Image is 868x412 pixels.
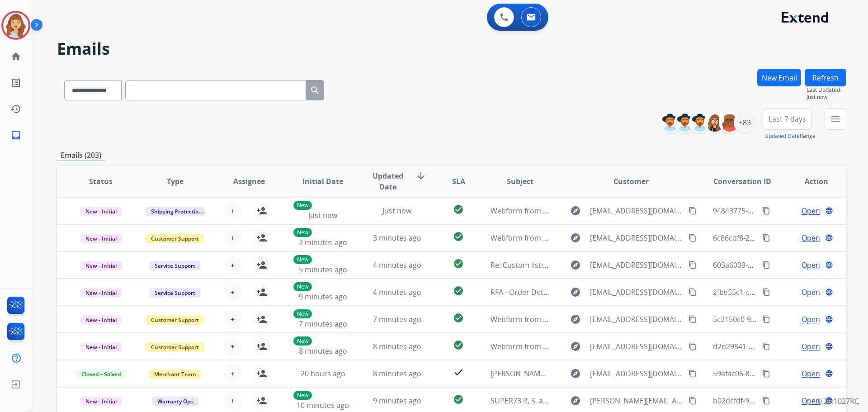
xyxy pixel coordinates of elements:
[231,395,235,406] span: +
[570,395,581,406] mat-icon: explore
[233,176,265,187] span: Assignee
[590,205,683,216] span: [EMAIL_ADDRESS][DOMAIN_NAME]
[293,255,312,264] p: New
[570,314,581,325] mat-icon: explore
[818,396,859,407] p: 0.20.1027RC
[293,391,312,400] p: New
[590,314,683,325] span: [EMAIL_ADDRESS][DOMAIN_NAME]
[762,207,770,215] mat-icon: content_copy
[807,86,846,94] span: Last Updated:
[256,287,267,298] mat-icon: person_add
[590,287,683,298] span: [EMAIL_ADDRESS][DOMAIN_NAME]
[713,396,846,406] span: b02dcfdf-9dea-48c2-b287-4dc085cd9f5f
[152,397,198,406] span: Warranty Ops
[299,319,347,329] span: 7 minutes ago
[590,395,683,406] span: [PERSON_NAME][EMAIL_ADDRESS][PERSON_NAME][DOMAIN_NAME]
[231,205,235,216] span: +
[310,85,321,96] mat-icon: search
[802,341,820,352] span: Open
[570,205,581,216] mat-icon: explore
[802,260,820,270] span: Open
[80,342,122,352] span: New - Initial
[293,228,312,237] p: New
[89,176,113,187] span: Status
[825,234,833,242] mat-icon: language
[762,369,770,378] mat-icon: content_copy
[762,315,770,323] mat-icon: content_copy
[231,287,235,298] span: +
[764,133,800,140] button: Updated Date
[256,368,267,379] mat-icon: person_add
[256,395,267,406] mat-icon: person_add
[689,234,697,242] mat-icon: content_copy
[590,341,683,352] span: [EMAIL_ADDRESS][DOMAIN_NAME]
[146,315,204,325] span: Customer Support
[299,346,347,356] span: 8 minutes ago
[149,261,201,270] span: Service Support
[80,234,122,243] span: New - Initial
[224,392,242,410] button: +
[3,13,28,38] img: avatar
[713,260,851,270] span: 603a6009-990b-4bb7-a08f-fbaea009e2db
[491,233,695,243] span: Webform from [EMAIL_ADDRESS][DOMAIN_NAME] on [DATE]
[805,69,846,86] button: Refresh
[452,176,465,187] span: SLA
[491,206,695,216] span: Webform from [EMAIL_ADDRESS][DOMAIN_NAME] on [DATE]
[825,261,833,269] mat-icon: language
[256,260,267,270] mat-icon: person_add
[293,309,312,318] p: New
[590,368,683,379] span: [EMAIL_ADDRESS][DOMAIN_NAME]
[373,369,421,379] span: 8 minutes ago
[10,130,21,141] mat-icon: inbox
[825,342,833,350] mat-icon: language
[10,77,21,88] mat-icon: list_alt
[10,104,21,114] mat-icon: history
[256,205,267,216] mat-icon: person_add
[373,287,421,297] span: 4 minutes ago
[149,288,201,298] span: Service Support
[373,233,421,243] span: 3 minutes ago
[453,313,464,323] mat-icon: check_circle
[146,234,204,243] span: Customer Support
[231,232,235,243] span: +
[713,176,771,187] span: Conversation ID
[507,176,533,187] span: Subject
[453,258,464,269] mat-icon: check_circle
[373,396,421,406] span: 9 minutes ago
[293,336,312,346] p: New
[373,314,421,324] span: 7 minutes ago
[570,341,581,352] mat-icon: explore
[256,341,267,352] mat-icon: person_add
[231,314,235,325] span: +
[802,395,820,406] span: Open
[293,282,312,291] p: New
[807,94,846,101] span: Just now
[293,201,312,210] p: New
[231,368,235,379] span: +
[734,112,755,133] div: +83
[713,233,849,243] span: 6c86cdf8-2d16-4366-a02c-681f6185e6db
[802,205,820,216] span: Open
[491,287,754,297] span: RFA - Order Detail Update updated | Order# c132915b-59ce-4b56-9fc6-5202f0
[453,367,464,378] mat-icon: check
[491,396,763,406] span: SUPER73 R, S, and Z Series Warranty Information; [PERSON_NAME] Extend Claim
[415,170,426,181] mat-icon: arrow_downward
[825,288,833,296] mat-icon: language
[802,232,820,243] span: Open
[713,369,849,379] span: 59afac06-8211-493e-8f6b-b11e42268400
[57,40,846,58] h2: Emails
[256,314,267,325] mat-icon: person_add
[80,397,122,406] span: New - Initial
[757,69,801,86] button: New Email
[689,369,697,378] mat-icon: content_copy
[762,342,770,350] mat-icon: content_copy
[299,237,347,247] span: 3 minutes ago
[149,369,201,379] span: Merchant Team
[689,261,697,269] mat-icon: content_copy
[802,368,820,379] span: Open
[762,261,770,269] mat-icon: content_copy
[231,260,235,270] span: +
[772,166,846,197] th: Action
[762,234,770,242] mat-icon: content_copy
[764,132,816,140] span: Range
